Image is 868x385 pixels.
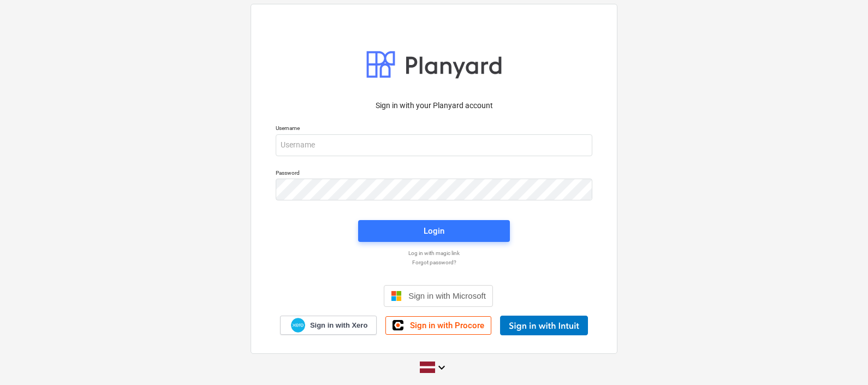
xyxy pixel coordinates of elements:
div: Login [424,224,444,238]
span: Sign in with Xero [310,321,367,330]
p: Password [276,169,592,179]
img: Xero logo [291,318,305,333]
p: Username [276,125,592,134]
button: Login [358,220,510,242]
a: Log in with magic link [270,250,598,257]
a: Sign in with Procore [385,316,491,335]
span: Sign in with Microsoft [408,291,486,300]
p: Sign in with your Planyard account [276,100,592,111]
a: Forgot password? [270,259,598,266]
a: Sign in with Xero [280,316,377,335]
span: Sign in with Procore [410,321,484,330]
input: Username [276,134,592,156]
img: Microsoft logo [391,291,402,301]
i: keyboard_arrow_down [435,361,448,374]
